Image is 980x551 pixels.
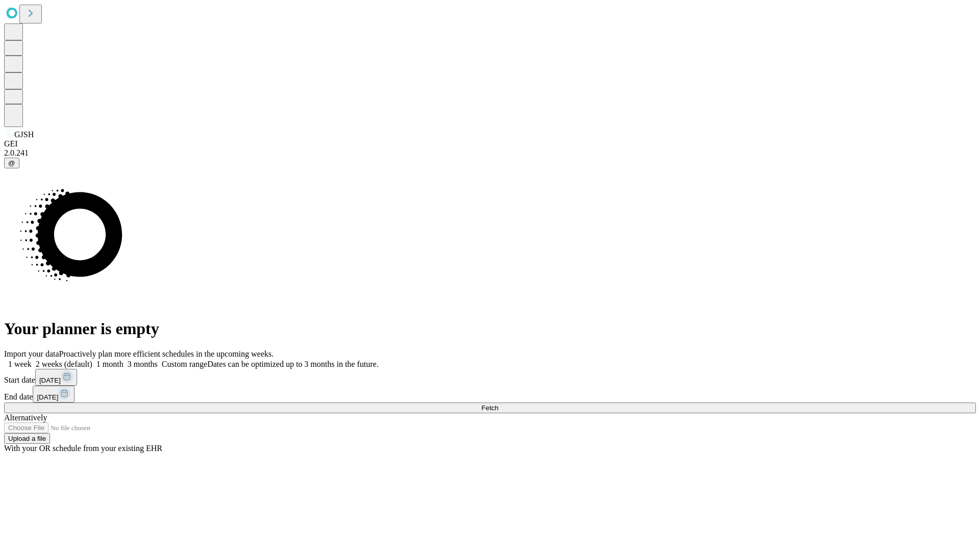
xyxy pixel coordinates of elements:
span: 3 months [128,360,158,368]
button: @ [4,158,19,168]
span: GJSH [14,130,34,139]
div: GEI [4,139,976,148]
span: Dates can be optimized up to 3 months in the future. [207,360,378,368]
span: With your OR schedule from your existing EHR [4,444,162,453]
span: 1 week [8,360,32,368]
span: 1 month [96,360,124,368]
span: 2 weeks (default) [36,360,92,368]
div: Start date [4,369,976,386]
span: [DATE] [39,377,61,384]
span: [DATE] [37,393,58,401]
span: Alternatively [4,413,47,422]
div: 2.0.241 [4,148,976,158]
span: @ [8,159,15,167]
span: Proactively plan more efficient schedules in the upcoming weeks. [59,349,274,358]
span: Fetch [481,404,498,412]
button: [DATE] [33,386,75,403]
h1: Your planner is empty [4,319,976,338]
button: Fetch [4,403,976,413]
span: Custom range [162,360,207,368]
div: End date [4,386,976,403]
button: Upload a file [4,433,50,444]
button: [DATE] [35,369,77,386]
span: Import your data [4,349,59,358]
